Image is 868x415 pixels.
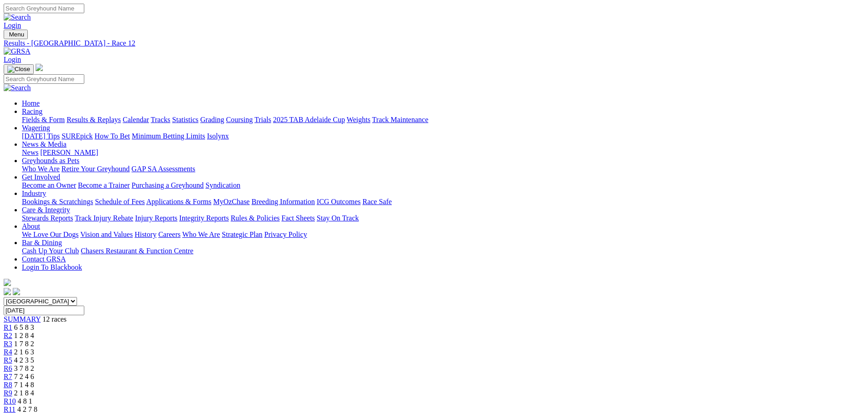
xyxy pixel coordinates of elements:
[4,405,15,413] a: R11
[134,231,156,238] a: History
[200,116,224,123] a: Grading
[22,108,42,115] a: Racing
[22,190,46,197] a: Industry
[282,214,315,222] a: Fact Sheets
[22,231,78,238] a: We Love Our Dogs
[158,231,180,238] a: Careers
[317,214,359,222] a: Stay On Track
[4,397,16,405] a: R10
[226,116,253,123] a: Coursing
[4,373,12,380] span: R7
[347,116,370,123] a: Weights
[14,356,34,364] span: 4 2 3 5
[172,116,199,123] a: Statistics
[146,198,211,205] a: Applications & Forms
[22,181,864,190] div: Get Involved
[22,132,60,140] a: [DATE] Tips
[22,149,864,157] div: News & Media
[22,263,82,271] a: Login To Blackbook
[135,214,177,222] a: Injury Reports
[4,30,28,39] button: Toggle navigation
[317,198,360,205] a: ICG Outcomes
[22,132,864,140] div: Wagering
[205,181,240,189] a: Syndication
[22,165,864,173] div: Greyhounds as Pets
[75,214,133,222] a: Track Injury Rebate
[14,332,34,339] span: 1 2 8 4
[179,214,229,222] a: Integrity Reports
[372,116,428,123] a: Track Maintenance
[4,13,31,21] img: Search
[123,116,149,123] a: Calendar
[182,231,220,238] a: Who We Are
[7,66,30,73] img: Close
[22,247,79,255] a: Cash Up Your Club
[22,99,40,107] a: Home
[4,84,31,92] img: Search
[13,288,20,295] img: twitter.svg
[132,181,204,189] a: Purchasing a Greyhound
[22,255,66,263] a: Contact GRSA
[62,165,130,173] a: Retire Your Greyhound
[22,116,864,124] div: Racing
[4,56,21,63] a: Login
[4,74,84,84] input: Search
[22,165,60,173] a: Who We Are
[4,288,11,295] img: facebook.svg
[22,206,70,214] a: Care & Integrity
[4,348,12,356] a: R4
[22,181,76,189] a: Become an Owner
[132,165,195,173] a: GAP SA Assessments
[362,198,391,205] a: Race Safe
[14,373,34,380] span: 7 2 4 6
[22,149,38,156] a: News
[4,21,21,29] a: Login
[67,116,121,123] a: Results & Replays
[4,64,34,74] button: Toggle navigation
[254,116,271,123] a: Trials
[207,132,229,140] a: Isolynx
[22,157,79,164] a: Greyhounds as Pets
[151,116,170,123] a: Tracks
[80,231,133,238] a: Vision and Values
[81,247,193,255] a: Chasers Restaurant & Function Centre
[22,173,60,181] a: Get Involved
[273,116,345,123] a: 2025 TAB Adelaide Cup
[42,315,67,323] span: 12 races
[14,323,34,331] span: 6 5 8 3
[4,332,12,339] a: R2
[4,323,12,331] a: R1
[252,198,315,205] a: Breeding Information
[132,132,205,140] a: Minimum Betting Limits
[95,198,144,205] a: Schedule of Fees
[40,149,98,156] a: [PERSON_NAME]
[4,381,12,389] span: R8
[9,31,24,38] span: Menu
[4,315,41,323] span: SUMMARY
[22,214,73,222] a: Stewards Reports
[22,116,65,123] a: Fields & Form
[14,364,34,372] span: 3 7 8 2
[14,340,34,348] span: 1 7 8 2
[4,340,12,348] a: R3
[4,279,11,286] img: logo-grsa-white.png
[264,231,307,238] a: Privacy Policy
[22,239,62,246] a: Bar & Dining
[62,132,92,140] a: SUREpick
[22,198,93,205] a: Bookings & Scratchings
[14,348,34,356] span: 2 1 6 3
[4,356,12,364] a: R5
[95,132,130,140] a: How To Bet
[22,214,864,222] div: Care & Integrity
[4,364,12,372] span: R6
[22,247,864,255] div: Bar & Dining
[4,39,864,47] a: Results - [GEOGRAPHIC_DATA] - Race 12
[22,231,864,239] div: About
